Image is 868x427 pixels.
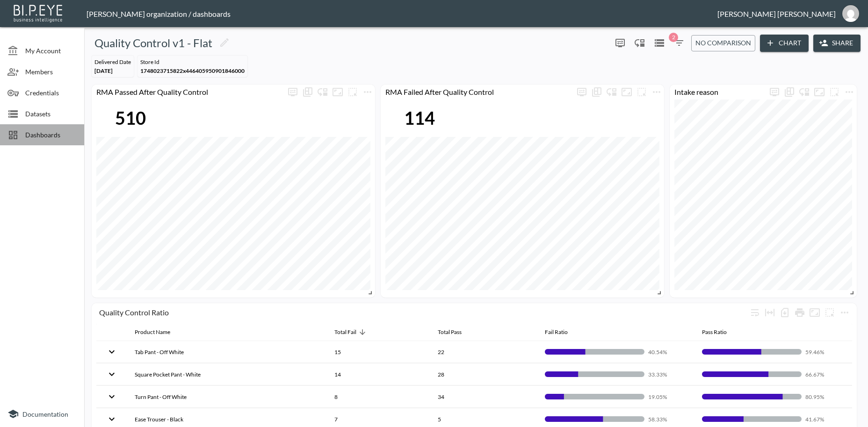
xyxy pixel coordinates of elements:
[842,85,857,100] span: Chart settings
[327,386,430,408] th: 8
[822,307,837,316] span: Attach chart to a group
[669,33,678,42] span: 2
[702,415,845,423] div: 41.67/100 (41.67%)
[589,85,604,100] div: Show chart as table
[327,341,430,363] th: 15
[813,35,861,52] button: Share
[805,348,845,356] p: 59.46%
[404,107,435,128] div: 114
[760,35,809,52] button: Chart
[837,305,852,320] button: more
[762,305,777,320] div: Toggle table layout between fixed and auto (default: auto)
[438,327,462,338] div: Total Pass
[140,58,245,65] div: Store Id
[104,411,120,427] button: expand row
[652,36,667,50] button: Datasets
[604,85,619,100] div: Enable/disable chart dragging
[747,305,762,320] div: Wrap text
[619,85,634,100] button: Fullscreen
[812,85,827,100] button: Fullscreen
[219,37,230,48] svg: Edit
[12,2,65,23] img: bipeye-logo
[649,85,664,100] button: more
[135,327,182,338] span: Product Name
[827,85,842,100] button: more
[92,87,285,96] div: RMA Passed After Quality Control
[545,327,568,338] div: Fail Ratio
[649,85,664,100] span: Chart settings
[702,393,845,401] div: 80.95/100 (80.95%)
[25,109,77,119] span: Datasets
[94,36,212,50] h5: Quality Control v1 - Flat
[807,305,822,320] button: Fullscreen
[545,393,687,401] div: 19.05/100 (19.05%)
[381,87,574,96] div: RMA Failed After Quality Control
[842,5,859,22] img: 7151a5340a926b4f92da4ffde41f27b4
[648,370,687,378] p: 33.33%
[792,305,807,320] div: Print
[805,370,845,378] p: 66.67%
[782,85,797,100] div: Show chart as table
[438,327,474,338] span: Total Pass
[285,85,300,100] span: Display settings
[670,87,767,96] div: Intake reason
[334,327,356,338] div: Total Fail
[99,308,747,317] div: Quality Control Ratio
[25,130,77,140] span: Dashboards
[334,327,369,338] span: Total Fail
[717,9,836,18] div: [PERSON_NAME] [PERSON_NAME]
[135,327,170,338] div: Product Name
[87,9,717,18] div: [PERSON_NAME] organization / dashboards
[360,85,375,100] span: Chart settings
[702,370,845,378] div: 66.67/100 (66.67%)
[7,408,77,420] a: Documentation
[702,327,727,338] div: Pass Ratio
[648,415,687,423] p: 58.33%
[127,341,327,363] th: Tab Pant - Off White
[25,88,77,98] span: Credentials
[345,85,360,100] button: more
[842,85,857,100] button: more
[634,85,649,100] button: more
[702,348,845,356] div: 59.46/100 (59.46%)
[695,37,751,49] span: No comparison
[345,86,360,95] span: Attach chart to a group
[827,86,842,95] span: Attach chart to a group
[300,85,315,100] div: Show chart as table
[797,85,812,100] div: Enable/disable chart dragging
[330,85,345,100] button: Fullscreen
[822,305,837,320] button: more
[648,348,687,356] p: 40.54%
[127,386,327,408] th: Turn Pant - Off White
[613,36,628,50] span: Display settings
[104,389,120,405] button: expand row
[25,46,77,56] span: My Account
[777,305,792,320] div: Number of rows selected for download: 128
[127,363,327,385] th: Square Pocket Pant - White
[836,2,866,25] button: ana@swap-commerce.com
[545,415,687,423] div: 58.33/100 (58.33%)
[837,305,852,320] span: Chart settings
[634,86,649,95] span: Attach chart to a group
[691,35,755,51] button: No comparison
[22,410,68,418] span: Documentation
[430,386,537,408] th: 34
[767,85,782,100] button: more
[104,366,120,382] button: expand row
[648,393,687,401] p: 19.05%
[767,85,782,100] span: Display settings
[545,327,580,338] span: Fail Ratio
[25,67,77,77] span: Members
[702,327,739,338] span: Pass Ratio
[315,85,330,100] div: Enable/disable chart dragging
[430,341,537,363] th: 22
[140,67,245,74] span: 1748023715822x446405950901846000
[94,58,131,65] div: Delivered Date
[94,67,113,74] span: [DATE]
[805,393,845,401] p: 80.95%
[574,85,589,100] button: more
[430,363,537,385] th: 28
[545,370,687,378] div: 33.33/100 (33.33%)
[805,415,845,423] p: 41.67%
[574,85,589,100] span: Display settings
